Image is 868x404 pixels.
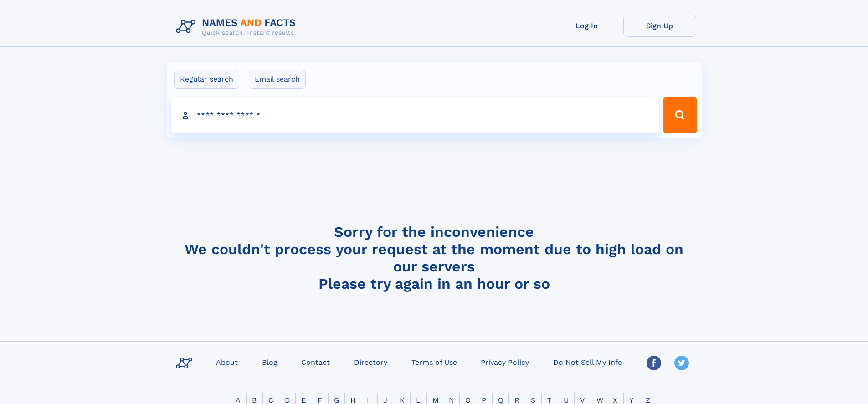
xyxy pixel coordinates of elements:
a: Sign Up [623,15,696,37]
img: Facebook [647,356,661,370]
a: Directory [350,355,391,368]
img: Logo Names and Facts [172,15,303,39]
a: Log In [550,15,623,37]
a: Privacy Policy [477,355,533,368]
a: About [212,355,241,368]
a: Blog [258,355,281,368]
a: Contact [298,355,334,368]
label: Regular search [174,70,239,89]
button: Search Button [663,97,697,133]
a: Terms of Use [408,355,461,368]
input: search input [171,97,659,133]
label: Email search [249,70,306,89]
h4: Sorry for the inconvenience We couldn't process your request at the moment due to high load on ou... [172,223,696,292]
img: Twitter [674,356,689,370]
a: Do Not Sell My Info [550,355,626,368]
